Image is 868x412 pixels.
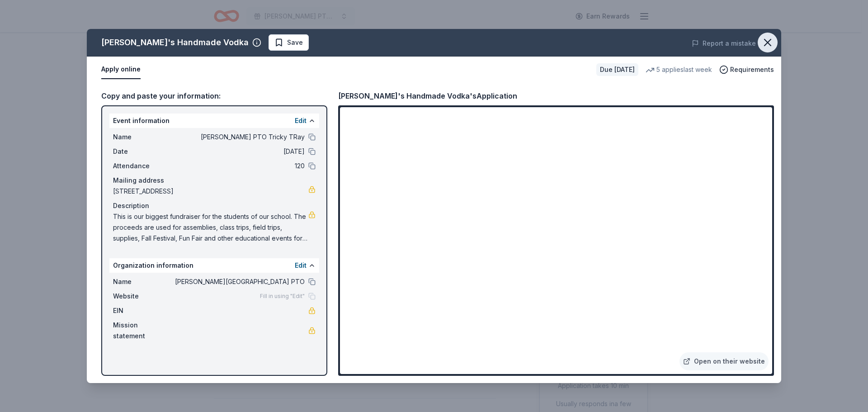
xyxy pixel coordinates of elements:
div: Mailing address [113,175,316,186]
span: [PERSON_NAME][GEOGRAPHIC_DATA] PTO [174,276,305,287]
span: Date [113,146,174,157]
span: Mission statement [113,320,174,341]
div: Copy and paste your information: [101,90,327,102]
a: Open on their website [679,352,769,370]
span: Requirements [730,64,774,75]
button: Edit [295,115,307,126]
span: Name [113,132,174,142]
button: Apply online [101,60,141,79]
span: 120 [174,161,305,171]
button: Requirements [719,64,774,75]
div: [PERSON_NAME]'s Handmade Vodka's Application [338,90,517,102]
span: Save [287,37,303,48]
div: Organization information [109,258,319,273]
div: [PERSON_NAME]'s Handmade Vodka [101,35,249,50]
div: Description [113,200,316,211]
span: [DATE] [174,146,305,157]
button: Report a mistake [692,38,756,49]
span: Website [113,291,174,302]
span: Fill in using "Edit" [260,293,305,300]
span: Attendance [113,161,174,171]
div: Due [DATE] [596,63,638,76]
span: [PERSON_NAME] PTO Tricky TRay [174,132,305,142]
span: Name [113,276,174,287]
button: Save [269,34,309,51]
span: This is our biggest fundraiser for the students of our school. The proceeds are used for assembli... [113,211,308,244]
span: [STREET_ADDRESS] [113,186,308,197]
div: Event information [109,114,319,128]
button: Edit [295,260,307,271]
span: EIN [113,305,174,316]
div: 5 applies last week [646,64,712,75]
